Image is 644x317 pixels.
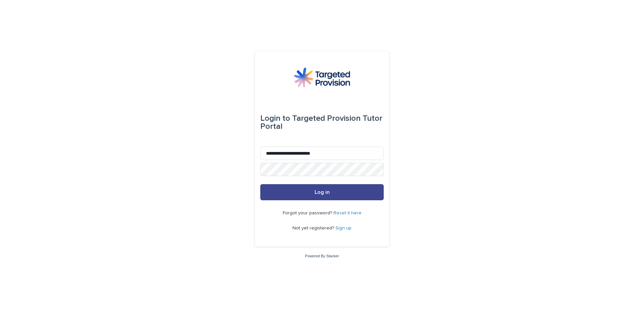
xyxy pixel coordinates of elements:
span: Not yet registered? [292,226,335,230]
div: Targeted Provision Tutor Portal [260,109,384,136]
a: Reset it here [333,211,362,215]
span: Forgot your password? [283,211,333,215]
img: M5nRWzHhSzIhMunXDL62 [294,67,350,88]
a: Powered By Stacker [305,254,339,258]
span: Log in [315,190,330,195]
span: Login to [260,114,290,122]
a: Sign up [335,226,352,230]
button: Log in [260,184,384,200]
